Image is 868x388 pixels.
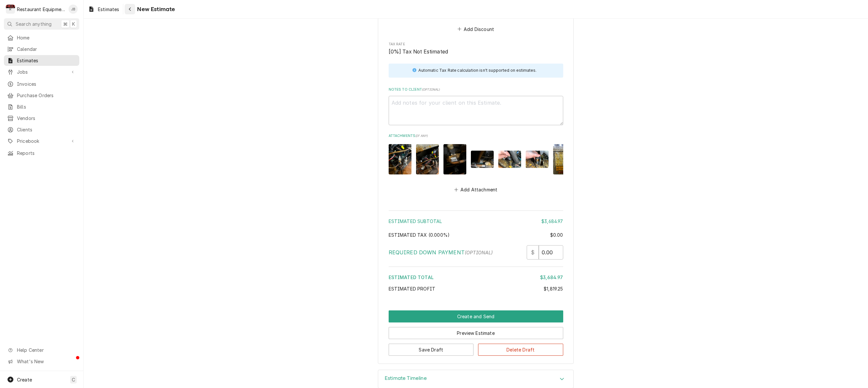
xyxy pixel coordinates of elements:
img: X6KDlIkRRNqIo2FAHkgE [553,144,576,174]
button: Navigate back [125,4,135,14]
button: Save Draft [389,344,474,356]
div: Tax Rate [389,42,563,56]
a: Go to Help Center [4,345,79,355]
button: Delete Draft [478,344,563,356]
span: [0%] Tax Not Estimated [389,49,448,55]
a: Vendors [4,113,79,124]
a: Go to Jobs [4,67,79,77]
a: Calendar [4,44,79,54]
label: Notes to Client [389,87,563,92]
span: Estimated Total [389,275,434,280]
span: Calendar [17,46,76,52]
h3: Estimate Timeline [385,375,427,381]
div: $3,684.97 [540,274,563,281]
a: Clients [4,124,79,135]
button: Preview Estimate [389,327,563,339]
span: Home [17,34,76,41]
div: Estimated Discounts [389,12,563,34]
span: K [72,21,75,27]
span: Tax Rate [389,42,563,47]
a: Go to Pricebook [4,136,79,146]
a: Bills [4,101,79,112]
span: Jobs [17,68,66,75]
span: (optional) [465,250,493,255]
img: pN0BeeApT5a3wahjVvfQ [526,151,549,168]
span: Tax Rate [389,48,563,56]
div: Attachments [389,133,563,194]
button: Add Attachment [453,185,499,194]
button: Add Discount [456,24,495,34]
span: C [72,376,75,383]
span: New Estimate [135,5,175,14]
div: Jaired Brunty's Avatar [69,5,78,14]
div: $3,684.97 [541,218,563,225]
span: ⌘ [63,21,68,27]
div: Automatic Tax Rate calculation isn't supported on estimates. [418,67,536,73]
div: Restaurant Equipment Diagnostics [17,6,65,13]
span: Clients [17,126,76,133]
div: Estimated Total [389,274,563,281]
span: Pricebook [17,138,66,144]
div: $0.00 [550,231,563,238]
span: Estimated Tax ( 0.000% ) [389,232,450,238]
div: R [6,5,15,14]
span: Vendors [17,115,76,122]
div: Button Group Row [389,310,563,322]
span: Bills [17,103,76,110]
div: Button Group Row [389,322,563,339]
a: Purchase Orders [4,90,79,101]
a: Estimates [4,55,79,66]
button: Create and Send [389,310,563,322]
div: Amount Summary [389,208,563,297]
span: Estimated Subtotal [389,218,442,224]
a: Estimates [85,4,122,15]
div: Button Group [389,310,563,356]
span: Create [17,377,32,382]
a: Home [4,32,79,43]
span: ( if any ) [415,134,428,138]
label: Attachments [389,133,563,139]
span: $1,819.25 [544,286,563,291]
img: nxbkCAmXTGavIgwTeuDp [443,144,466,174]
label: Required Down Payment [389,248,493,256]
img: QyeRaDkQIGPCN2thfqPQ [471,151,494,168]
a: Reports [4,148,79,158]
img: bqdoq6IKT9m8FUKZWBXw [416,144,439,174]
span: Purchase Orders [17,92,76,99]
button: Search anything⌘K [4,18,79,30]
img: G8LA5tQGTCOQrPhzeaN2 [498,151,521,168]
img: HeWZylHS69xoRzAmxQin [389,144,411,174]
span: Estimated Profit [389,286,436,291]
div: Button Group Row [389,339,563,356]
div: Notes to Client [389,87,563,125]
span: Invoices [17,81,76,87]
div: Estimated Tax [389,231,563,238]
span: Search anything [16,21,52,27]
div: Estimated Profit [389,285,563,292]
div: JB [69,5,78,14]
span: What's New [17,358,75,365]
span: Estimates [98,6,119,13]
a: Go to What's New [4,356,79,367]
span: ( optional ) [422,88,440,91]
a: Invoices [4,79,79,89]
div: Restaurant Equipment Diagnostics's Avatar [6,5,15,14]
span: Reports [17,150,76,157]
div: $ [527,245,539,260]
div: Estimated Subtotal [389,218,563,225]
div: Required Down Payment [389,245,563,260]
span: Help Center [17,347,75,353]
span: Estimates [17,57,76,64]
